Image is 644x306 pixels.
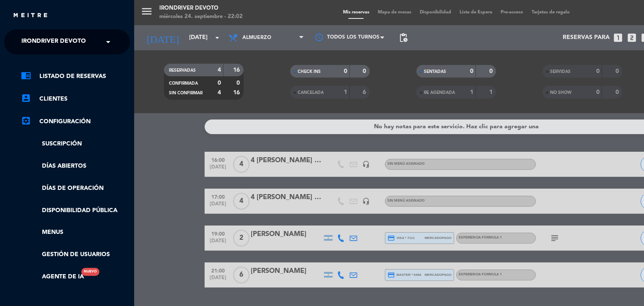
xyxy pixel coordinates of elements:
a: Agente de IANuevo [21,272,84,282]
span: Irondriver Devoto [21,33,86,51]
a: Gestión de usuarios [21,250,130,259]
i: settings_applications [21,116,31,126]
div: Nuevo [81,268,99,276]
a: Disponibilidad pública [21,206,130,215]
a: Días abiertos [21,161,130,171]
a: Configuración [21,117,130,127]
i: chrome_reader_mode [21,70,31,80]
a: Menus [21,228,130,237]
a: account_boxClientes [21,94,130,104]
a: Suscripción [21,139,130,149]
a: chrome_reader_modeListado de Reservas [21,71,130,81]
i: account_box [21,93,31,103]
a: Días de Operación [21,184,130,193]
img: MEITRE [13,13,48,19]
